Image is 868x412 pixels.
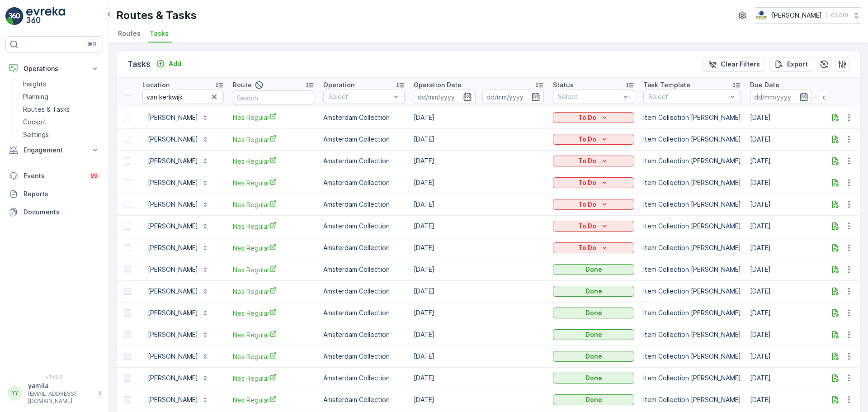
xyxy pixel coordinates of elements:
[323,374,405,383] p: Amsterdam Collection
[643,81,690,90] p: Task Template
[585,287,602,296] p: Done
[127,58,151,71] p: Tasks
[142,306,214,320] button: [PERSON_NAME]
[5,381,103,405] button: YYyamila[EMAIL_ADDRESS][DOMAIN_NAME]
[142,349,214,364] button: [PERSON_NAME]
[124,179,131,186] div: Toggle Row Selected
[152,58,185,69] button: Add
[409,346,548,367] td: [DATE]
[409,302,548,324] td: [DATE]
[553,156,634,166] button: To Do
[148,330,198,339] p: [PERSON_NAME]
[23,80,46,89] p: Insights
[578,178,596,187] p: To Do
[142,81,170,90] p: Location
[578,243,596,252] p: To Do
[643,178,741,187] p: Item Collection [PERSON_NAME]
[409,172,548,194] td: [DATE]
[142,262,214,277] button: [PERSON_NAME]
[323,243,405,252] p: Amsterdam Collection
[755,10,768,20] img: basis-logo_rgb2x.png
[124,223,131,230] div: Toggle Row Selected
[233,352,314,361] a: Nes Regular
[585,395,602,404] p: Done
[124,114,131,121] div: Toggle Row Selected
[233,135,314,144] span: Nes Regular
[28,381,93,390] p: yamila
[323,81,354,90] p: Operation
[5,141,103,159] button: Engagement
[721,60,760,69] p: Clear Filters
[233,156,314,166] span: Nes Regular
[409,324,548,346] td: [DATE]
[643,200,741,209] p: Item Collection [PERSON_NAME]
[233,113,314,122] a: Nes Regular
[148,265,198,274] p: [PERSON_NAME]
[477,91,481,102] p: -
[323,287,405,296] p: Amsterdam Collection
[578,156,596,166] p: To Do
[553,242,634,253] button: To Do
[142,241,214,255] button: [PERSON_NAME]
[148,352,198,361] p: [PERSON_NAME]
[409,367,548,389] td: [DATE]
[142,284,214,298] button: [PERSON_NAME]
[643,374,741,383] p: Item Collection [PERSON_NAME]
[19,103,103,116] a: Routes & Tasks
[5,185,103,203] a: Reports
[233,395,314,405] span: Nes Regular
[323,156,405,166] p: Amsterdam Collection
[23,105,70,114] p: Routes & Tasks
[28,390,93,405] p: [EMAIL_ADDRESS][DOMAIN_NAME]
[124,353,131,360] div: Toggle Row Selected
[5,167,103,185] a: Events99
[124,309,131,317] div: Toggle Row Selected
[148,135,198,144] p: [PERSON_NAME]
[414,81,462,90] p: Operation Date
[553,199,634,210] button: To Do
[142,110,214,125] button: [PERSON_NAME]
[148,395,198,404] p: [PERSON_NAME]
[643,287,741,296] p: Item Collection [PERSON_NAME]
[558,92,620,101] p: Select
[323,200,405,209] p: Amsterdam Collection
[233,222,314,231] span: Nes Regular
[578,222,596,231] p: To Do
[769,57,813,71] button: Export
[233,200,314,209] span: Nes Regular
[5,7,24,25] img: logo
[409,107,548,128] td: [DATE]
[233,243,314,253] a: Nes Regular
[142,371,214,385] button: [PERSON_NAME]
[553,329,634,340] button: Done
[24,189,99,199] p: Reports
[5,60,103,78] button: Operations
[233,308,314,318] a: Nes Regular
[553,286,634,297] button: Done
[233,287,314,296] a: Nes Regular
[787,60,808,69] p: Export
[553,373,634,384] button: Done
[142,154,214,168] button: [PERSON_NAME]
[643,156,741,166] p: Item Collection [PERSON_NAME]
[19,116,103,128] a: Cockpit
[482,90,544,104] input: dd/mm/yyyy
[142,327,214,342] button: [PERSON_NAME]
[409,237,548,259] td: [DATE]
[142,132,214,147] button: [PERSON_NAME]
[643,135,741,144] p: Item Collection [PERSON_NAME]
[142,219,214,233] button: [PERSON_NAME]
[585,352,602,361] p: Done
[23,118,47,127] p: Cockpit
[703,57,765,71] button: Clear Filters
[643,308,741,317] p: Item Collection [PERSON_NAME]
[148,243,198,252] p: [PERSON_NAME]
[585,265,602,274] p: Done
[116,8,197,23] p: Routes & Tasks
[142,90,224,104] input: Search
[233,374,314,383] span: Nes Regular
[233,265,314,275] span: Nes Regular
[814,91,817,102] p: -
